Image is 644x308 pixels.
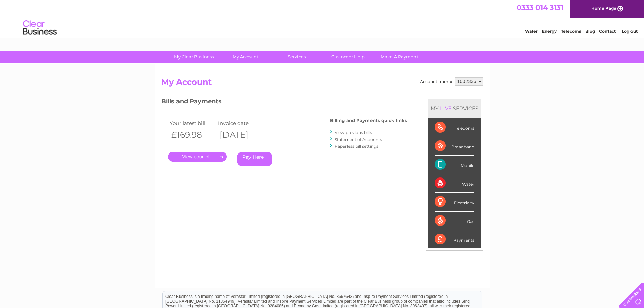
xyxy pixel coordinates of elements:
[161,77,483,90] h2: My Account
[420,77,483,86] div: Account number
[237,152,272,166] a: Pay Here
[542,29,557,34] a: Energy
[435,137,474,156] div: Broadband
[23,18,57,38] img: logo.png
[435,230,474,248] div: Payments
[585,29,595,34] a: Blog
[435,212,474,230] div: Gas
[335,137,382,142] a: Statement of Accounts
[168,119,217,128] td: Your latest bill
[168,128,217,142] th: £169.98
[168,152,227,162] a: .
[517,3,563,12] a: 0333 014 3131
[330,118,407,123] h4: Billing and Payments quick links
[435,156,474,174] div: Mobile
[435,193,474,211] div: Electricity
[216,128,265,142] th: [DATE]
[622,29,638,34] a: Log out
[561,29,581,34] a: Telecoms
[335,144,378,149] a: Paperless bill settings
[335,130,372,135] a: View previous bills
[428,99,481,118] div: MY SERVICES
[269,51,325,63] a: Services
[161,97,407,109] h3: Bills and Payments
[525,29,538,34] a: Water
[435,174,474,193] div: Water
[217,51,273,63] a: My Account
[435,118,474,137] div: Telecoms
[163,4,482,33] div: Clear Business is a trading name of Verastar Limited (registered in [GEOGRAPHIC_DATA] No. 3667643...
[372,51,427,63] a: Make A Payment
[216,119,265,128] td: Invoice date
[320,51,376,63] a: Customer Help
[439,105,453,112] div: LIVE
[599,29,616,34] a: Contact
[166,51,222,63] a: My Clear Business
